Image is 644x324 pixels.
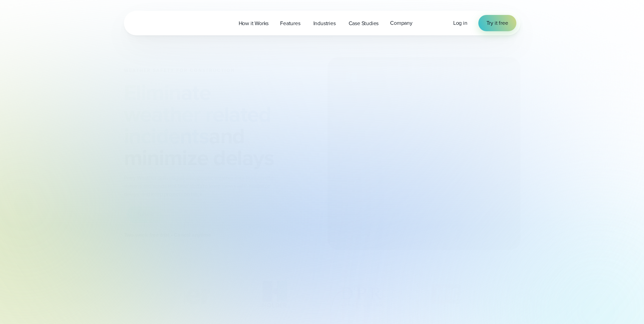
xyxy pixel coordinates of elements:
span: Log in [453,19,467,27]
a: Log in [453,19,467,27]
a: How it Works [233,16,275,30]
span: How it Works [239,19,269,28]
span: Features [280,19,300,28]
span: Case Studies [349,19,379,28]
span: Company [390,19,412,27]
a: Case Studies [343,16,385,30]
span: Industries [313,19,336,28]
span: Try it free [486,19,508,27]
a: Try it free [478,15,516,31]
